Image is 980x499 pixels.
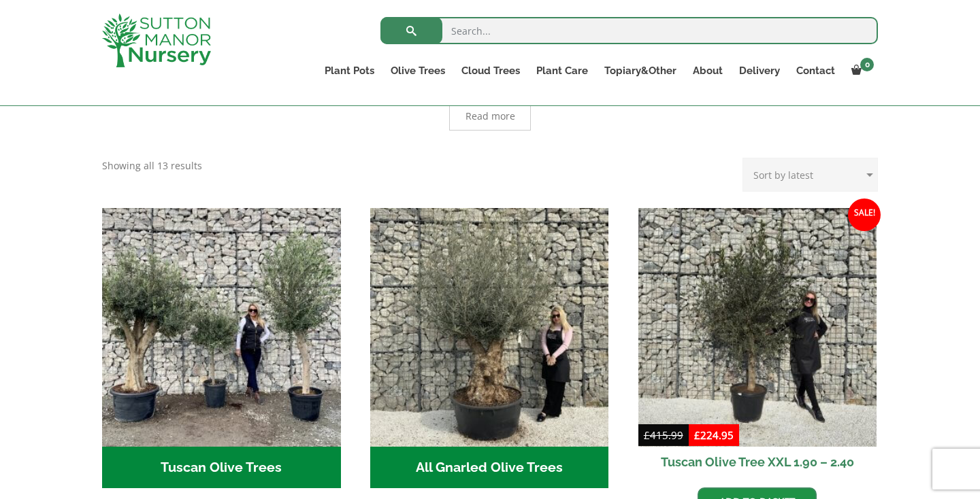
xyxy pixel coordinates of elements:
img: Tuscan Olive Trees [102,208,341,447]
a: Plant Pots [316,61,382,80]
bdi: 224.95 [694,428,734,442]
a: Visit product category All Gnarled Olive Trees [370,208,609,488]
bdi: 415.99 [644,428,683,442]
a: Visit product category Tuscan Olive Trees [102,208,341,488]
a: Delivery [731,61,788,80]
img: Tuscan Olive Tree XXL 1.90 - 2.40 [638,208,877,447]
a: Contact [788,61,843,80]
p: Showing all 13 results [102,158,202,174]
img: All Gnarled Olive Trees [370,208,609,447]
a: Topiary&Other [596,61,685,80]
a: Plant Care [528,61,596,80]
select: Shop order [742,158,878,192]
a: Sale! Tuscan Olive Tree XXL 1.90 – 2.40 [638,208,877,477]
h2: All Gnarled Olive Trees [370,447,609,489]
a: 0 [843,61,878,80]
a: Cloud Trees [453,61,528,80]
span: £ [644,428,650,442]
a: About [685,61,731,80]
span: Sale! [848,199,881,231]
h2: Tuscan Olive Tree XXL 1.90 – 2.40 [638,447,877,477]
span: £ [694,428,700,442]
span: 0 [860,58,874,71]
input: Search... [380,17,878,44]
span: Read more [465,111,515,121]
h2: Tuscan Olive Trees [102,447,341,489]
a: Olive Trees [382,61,453,80]
img: logo [102,14,211,67]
